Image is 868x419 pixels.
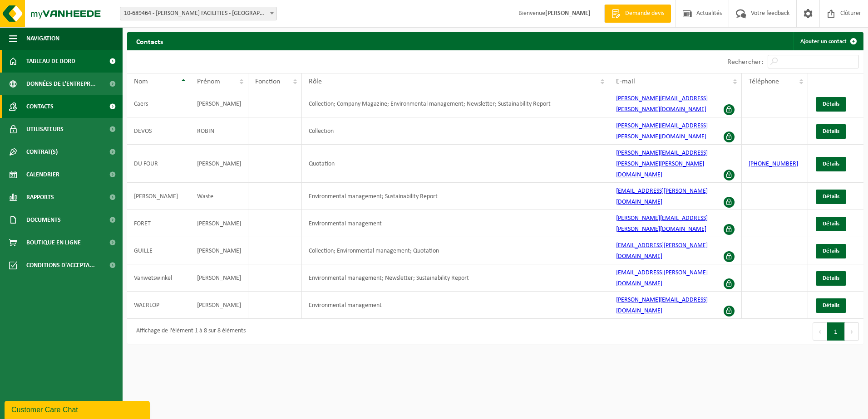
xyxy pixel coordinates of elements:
[120,7,277,20] span: 10-689464 - ELIA EMPEREUR FACILITIES - BRUXELLES
[127,90,190,117] td: Caers
[545,10,591,17] strong: [PERSON_NAME]
[616,122,708,140] a: [PERSON_NAME][EMAIL_ADDRESS][PERSON_NAME][DOMAIN_NAME]
[616,188,708,205] a: [EMAIL_ADDRESS][PERSON_NAME][DOMAIN_NAME]
[26,231,81,254] span: Boutique en ligne
[127,210,190,237] td: FORET
[616,297,708,314] a: [PERSON_NAME][EMAIL_ADDRESS][DOMAIN_NAME]
[727,58,763,66] label: Rechercher:
[26,141,58,163] span: Contrat(s)
[26,118,64,141] span: Utilisateurs
[26,209,61,231] span: Documents
[816,97,846,112] a: Détails
[816,157,846,171] a: Détails
[823,194,839,200] span: Détails
[190,145,248,183] td: [PERSON_NAME]
[845,322,859,341] button: Next
[816,298,846,313] a: Détails
[127,145,190,183] td: DU FOUR
[26,254,95,277] span: Conditions d'accepta...
[793,32,863,50] a: Ajouter un contact
[26,163,59,186] span: Calendrier
[823,101,839,107] span: Détails
[127,183,190,210] td: [PERSON_NAME]
[816,271,846,286] a: Détails
[623,9,666,18] span: Demande devis
[302,237,609,264] td: Collection; Environmental management; Quotation
[5,399,152,419] iframe: chat widget
[616,269,708,287] a: [EMAIL_ADDRESS][PERSON_NAME][DOMAIN_NAME]
[302,90,609,117] td: Collection; Company Magazine; Environmental management; Newsletter; Sustainability Report
[120,7,276,20] span: 10-689464 - ELIA EMPEREUR FACILITIES - BRUXELLES
[127,264,190,292] td: Vanwetswinkel
[816,244,846,258] a: Détails
[616,95,708,113] a: [PERSON_NAME][EMAIL_ADDRESS][PERSON_NAME][DOMAIN_NAME]
[190,117,248,145] td: ROBIN
[26,73,96,95] span: Données de l'entrepr...
[127,292,190,319] td: WAERLOP
[302,264,609,292] td: Environmental management; Newsletter; Sustainability Report
[190,237,248,264] td: [PERSON_NAME]
[616,215,708,233] a: [PERSON_NAME][EMAIL_ADDRESS][PERSON_NAME][DOMAIN_NAME]
[190,183,248,210] td: Waste
[302,292,609,319] td: Environmental management
[749,161,798,167] a: [PHONE_NUMBER]
[190,210,248,237] td: [PERSON_NAME]
[127,32,172,50] h2: Contacts
[823,275,839,281] span: Détails
[132,323,246,340] div: Affichage de l'élément 1 à 8 sur 8 éléments
[302,117,609,145] td: Collection
[302,183,609,210] td: Environmental management; Sustainability Report
[823,248,839,254] span: Détails
[823,161,839,167] span: Détails
[26,186,54,209] span: Rapports
[26,95,54,118] span: Contacts
[255,78,280,85] span: Fonction
[616,150,708,178] a: [PERSON_NAME][EMAIL_ADDRESS][PERSON_NAME][PERSON_NAME][DOMAIN_NAME]
[823,221,839,227] span: Détails
[816,190,846,204] a: Détails
[26,50,75,73] span: Tableau de bord
[127,237,190,264] td: GUILLE
[816,124,846,139] a: Détails
[823,128,839,134] span: Détails
[127,117,190,145] td: DEVOS
[827,322,845,341] button: 1
[309,78,322,85] span: Rôle
[190,292,248,319] td: [PERSON_NAME]
[616,78,635,85] span: E-mail
[749,78,779,85] span: Téléphone
[134,78,148,85] span: Nom
[190,90,248,117] td: [PERSON_NAME]
[823,302,839,308] span: Détails
[604,5,671,23] a: Demande devis
[302,210,609,237] td: Environmental management
[197,78,220,85] span: Prénom
[302,145,609,183] td: Quotation
[26,27,59,50] span: Navigation
[816,217,846,231] a: Détails
[190,264,248,292] td: [PERSON_NAME]
[813,322,827,341] button: Previous
[616,242,708,260] a: [EMAIL_ADDRESS][PERSON_NAME][DOMAIN_NAME]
